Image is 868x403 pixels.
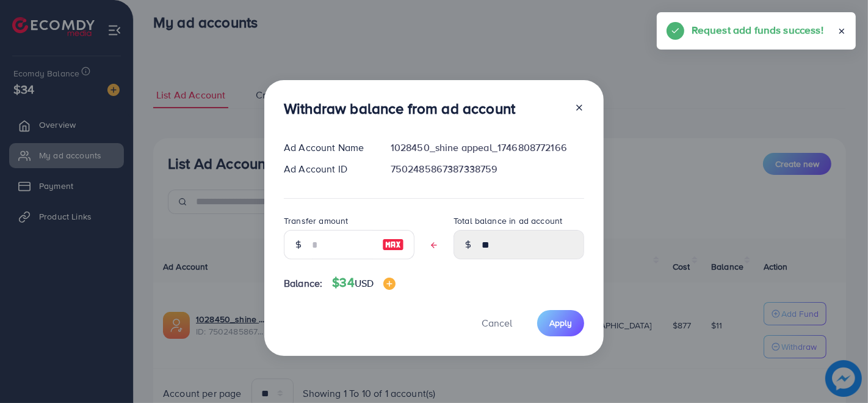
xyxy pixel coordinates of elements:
h4: $34 [332,275,396,290]
h3: Withdraw balance from ad account [284,100,515,117]
img: image [382,237,404,252]
span: Balance: [284,276,322,290]
div: Ad Account Name [274,141,381,155]
label: Total balance in ad account [454,215,562,227]
label: Transfer amount [284,215,348,227]
div: 7502485867387338759 [381,162,594,176]
h5: Request add funds success! [692,22,823,38]
div: 1028450_shine appeal_1746808772166 [381,141,594,155]
button: Cancel [466,310,527,336]
span: Cancel [482,316,512,330]
img: image [383,278,396,290]
div: Ad Account ID [274,162,381,176]
span: USD [355,276,374,290]
span: Apply [549,317,572,329]
button: Apply [537,310,584,336]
